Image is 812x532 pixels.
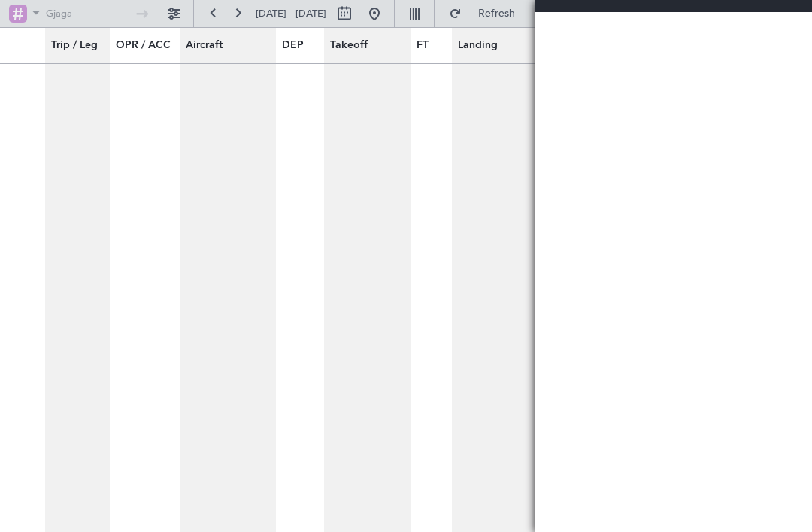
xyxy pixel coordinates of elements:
[330,38,368,53] span: Takeoff
[417,38,429,53] span: FT
[186,38,223,53] span: Aircraft
[442,2,532,26] button: Refresh
[458,38,498,53] span: Landing
[116,38,171,53] span: OPR / ACC
[282,38,304,53] span: DEP
[51,38,98,53] span: Trip / Leg
[256,7,326,20] span: [DATE] - [DATE]
[465,8,528,19] span: Refresh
